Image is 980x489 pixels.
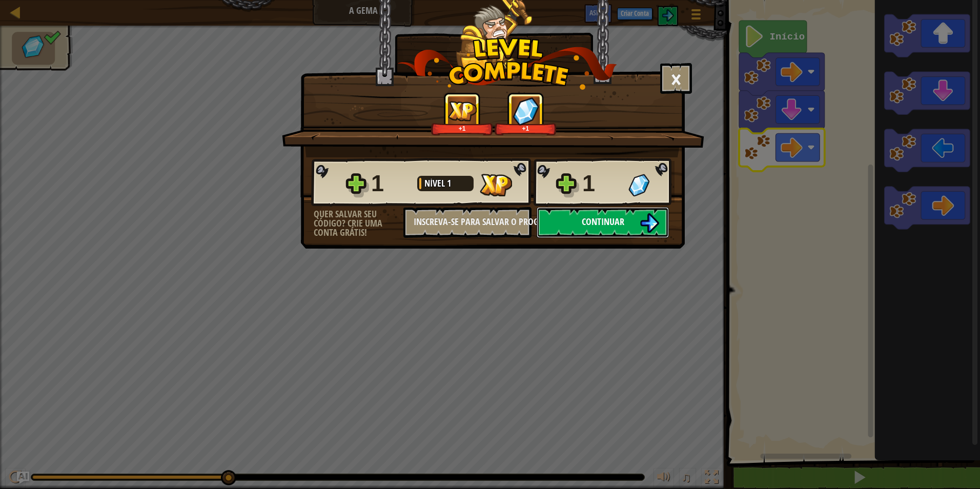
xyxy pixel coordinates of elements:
[448,101,477,121] img: XP Ganho
[640,213,659,233] img: Continuar
[582,167,622,200] div: 1
[582,215,624,228] span: Continuar
[403,207,532,238] button: Inscreva-se para salvar o progresso
[424,177,447,190] span: Nível
[497,125,555,132] div: +1
[371,167,411,200] div: 1
[513,97,539,125] img: Gemas Ganhas
[447,177,451,190] span: 1
[433,125,491,132] div: +1
[628,174,649,196] img: Gemas Ganhas
[660,63,692,94] button: ×
[397,38,617,90] img: level_complete.png
[537,207,669,238] button: Continuar
[480,174,512,196] img: XP Ganho
[314,210,403,237] div: Quer salvar seu código? Crie uma conta grátis!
